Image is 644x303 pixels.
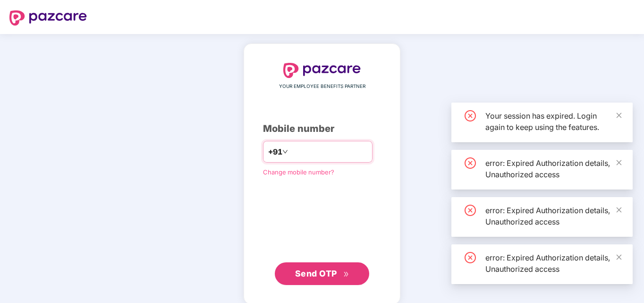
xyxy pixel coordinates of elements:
span: close-circle [465,157,476,169]
div: Mobile number [263,121,381,136]
span: close-circle [465,110,476,121]
span: down [282,149,288,155]
button: Send OTPdouble-right [275,262,369,285]
span: close [616,159,622,166]
img: logo [283,63,361,78]
img: logo [9,10,87,26]
div: error: Expired Authorization details, Unauthorized access [485,205,621,227]
div: Your session has expired. Login again to keep using the features. [485,110,621,133]
span: close [616,254,622,260]
span: +91 [268,146,282,158]
span: close [616,207,622,213]
span: close-circle [465,252,476,263]
div: error: Expired Authorization details, Unauthorized access [485,157,621,180]
span: close [616,112,622,119]
span: YOUR EMPLOYEE BENEFITS PARTNER [279,83,365,90]
span: close-circle [465,205,476,216]
span: Send OTP [295,268,337,278]
a: Change mobile number? [263,168,334,176]
span: double-right [343,271,349,277]
div: error: Expired Authorization details, Unauthorized access [485,252,621,275]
